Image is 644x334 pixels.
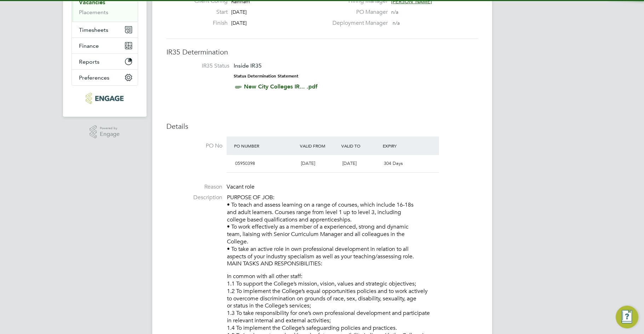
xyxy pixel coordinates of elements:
div: PO Number [232,139,298,152]
a: Powered byEngage [90,125,120,139]
label: Deployment Manager [328,19,388,27]
a: Placements [79,9,108,16]
div: Valid To [340,139,381,152]
strong: Status Determination Statement [234,74,298,79]
button: Timesheets [72,22,138,38]
span: Reports [79,58,99,65]
div: Expiry [381,139,422,152]
button: Engage Resource Center [616,306,638,328]
span: Powered by [100,125,120,131]
span: 05950398 [235,160,255,166]
button: Finance [72,38,138,53]
span: [DATE] [231,9,247,15]
label: Description [166,194,222,201]
span: 304 Days [384,160,403,166]
label: Start [189,8,228,16]
span: [DATE] [301,160,315,166]
a: New City Colleges IR... .pdf [244,83,318,90]
button: Preferences [72,70,138,85]
h3: IR35 Determination [166,47,478,57]
span: Inside IR35 [234,62,262,69]
span: n/a [393,20,400,26]
button: Reports [72,54,138,69]
p: PURPOSE OF JOB: • To teach and assess learning on a range of courses, which include 16-18s and ad... [227,194,478,267]
a: Go to home page [72,93,138,104]
span: n/a [391,9,398,15]
span: Preferences [79,74,109,81]
label: IR35 Status [173,62,229,70]
div: Valid From [298,139,340,152]
span: Engage [100,131,120,137]
span: [DATE] [342,160,357,166]
label: PO Manager [328,8,388,16]
label: PO No [166,142,222,150]
h3: Details [166,122,478,131]
label: Finish [189,19,228,27]
span: Finance [79,42,99,49]
img: carbonrecruitment-logo-retina.png [86,93,124,104]
span: Vacant role [227,183,255,190]
label: Reason [166,183,222,191]
span: [DATE] [231,20,247,26]
span: Timesheets [79,27,108,33]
